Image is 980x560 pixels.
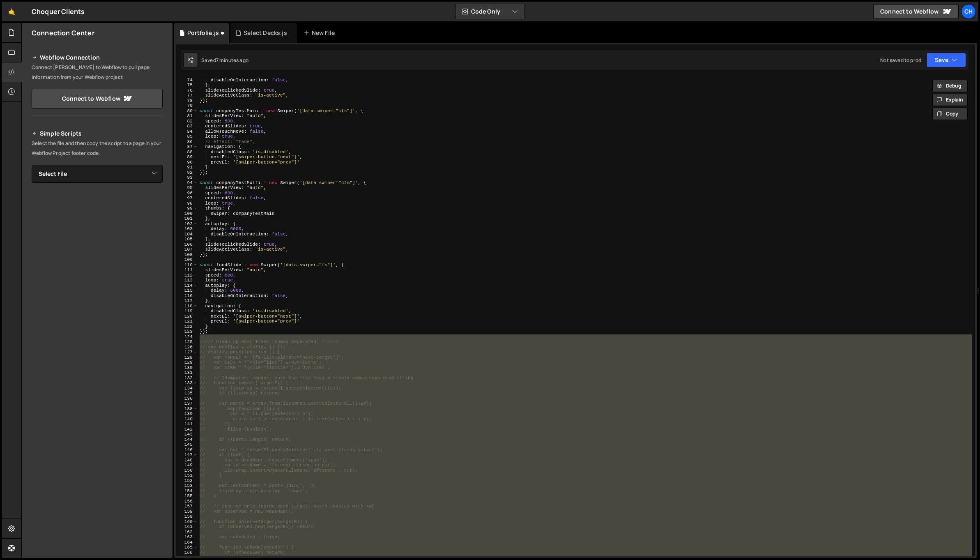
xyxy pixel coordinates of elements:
div: 99 [176,206,198,211]
div: 138 [176,406,198,412]
div: 112 [176,273,198,278]
div: 158 [176,509,198,514]
div: 86 [176,139,198,145]
div: 153 [176,483,198,489]
iframe: YouTube video player [32,196,163,270]
div: 91 [176,165,198,170]
div: 124 [176,334,198,340]
a: Connect to Webflow [873,4,959,19]
div: 116 [176,293,198,299]
div: 161 [176,524,198,530]
div: 165 [176,545,198,550]
div: 82 [176,119,198,124]
button: Explain [932,94,968,106]
button: Save [926,53,966,67]
div: 77 [176,93,198,98]
div: 93 [176,175,198,180]
div: 145 [176,442,198,447]
div: New File [304,29,338,37]
a: 🤙 [2,2,22,21]
div: 92 [176,170,198,175]
div: 106 [176,242,198,247]
a: Ch [961,4,976,19]
div: 84 [176,129,198,134]
div: 147 [176,452,198,458]
div: 121 [176,319,198,324]
div: 127 [176,350,198,355]
div: Not saved to prod [880,57,921,64]
div: 115 [176,288,198,293]
div: Saved [201,57,248,64]
div: 149 [176,463,198,468]
div: 90 [176,160,198,165]
div: 143 [176,432,198,437]
div: 81 [176,113,198,119]
div: 136 [176,396,198,401]
p: Connect [PERSON_NAME] to Webflow to pull page information from your Webflow project [32,62,163,82]
div: 83 [176,124,198,129]
div: 114 [176,283,198,288]
div: Portfolia.js [187,29,219,37]
div: 152 [176,478,198,484]
div: 101 [176,216,198,221]
div: 98 [176,201,198,206]
div: 155 [176,493,198,499]
div: 160 [176,519,198,525]
div: 122 [176,324,198,330]
div: 100 [176,211,198,217]
div: Choquer Clients [32,7,85,16]
div: 137 [176,401,198,406]
div: 166 [176,550,198,555]
div: 139 [176,411,198,417]
div: 146 [176,447,198,453]
div: 78 [176,98,198,104]
div: 131 [176,370,198,376]
div: 74 [176,78,198,83]
div: 85 [176,134,198,139]
div: 130 [176,365,198,371]
div: 96 [176,191,198,196]
div: 94 [176,180,198,186]
div: 132 [176,376,198,381]
div: 151 [176,473,198,478]
div: 144 [176,437,198,442]
div: 76 [176,88,198,93]
div: 140 [176,417,198,422]
div: 159 [176,514,198,519]
div: 95 [176,185,198,191]
h2: Connection Center [32,28,94,37]
h2: Simple Scripts [32,129,163,138]
div: 103 [176,226,198,232]
div: 123 [176,329,198,334]
div: 154 [176,489,198,494]
div: 117 [176,298,198,304]
div: 118 [176,304,198,309]
div: 79 [176,103,198,108]
div: 156 [176,499,198,504]
div: 88 [176,150,198,155]
div: 128 [176,355,198,360]
div: 105 [176,237,198,242]
div: 126 [176,345,198,350]
div: 129 [176,360,198,365]
div: 163 [176,535,198,540]
iframe: YouTube video player [32,276,163,350]
div: 113 [176,278,198,283]
div: 104 [176,232,198,237]
div: 135 [176,391,198,396]
div: 133 [176,380,198,386]
div: 150 [176,468,198,473]
div: 111 [176,267,198,273]
div: 110 [176,263,198,268]
div: 87 [176,144,198,150]
div: Select Decks.js [244,29,287,37]
button: Copy [932,108,968,120]
div: 157 [176,504,198,509]
div: 120 [176,314,198,319]
div: 7 minutes ago [216,57,248,64]
div: 142 [176,427,198,432]
a: Connect to Webflow [32,89,163,108]
div: 75 [176,83,198,88]
div: 164 [176,540,198,545]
